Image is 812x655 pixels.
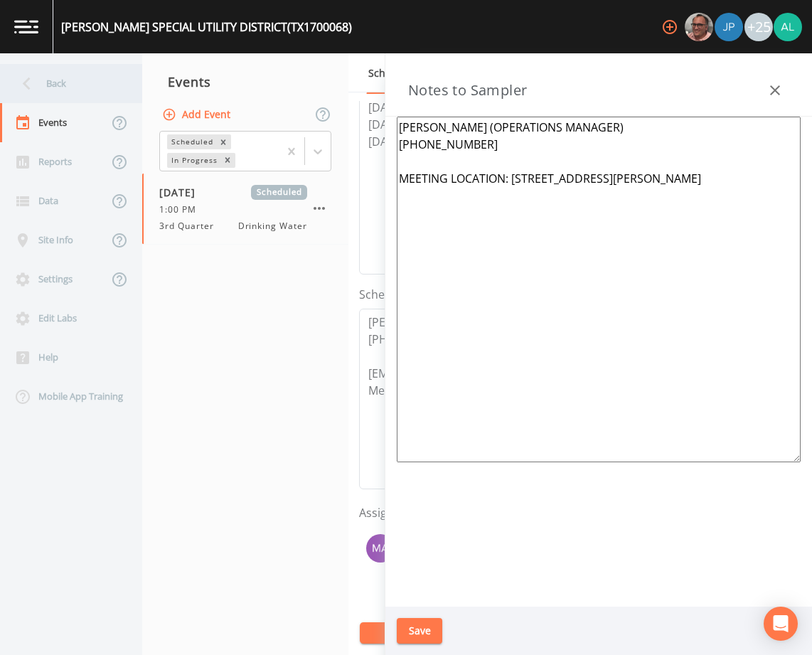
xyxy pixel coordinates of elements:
span: 3rd Quarter [159,220,223,233]
img: 30a13df2a12044f58df5f6b7fda61338 [774,13,802,41]
div: In Progress [167,153,220,168]
h3: Notes to Sampler [408,79,527,102]
div: Open Intercom Messenger [764,607,798,641]
button: Save [360,622,445,644]
span: [DATE] [159,185,205,200]
div: Remove Scheduled [215,134,231,149]
a: [DATE]Scheduled1:00 PM3rd QuarterDrinking Water [142,174,348,245]
span: Drinking Water [238,220,307,233]
div: +25 [744,13,773,41]
div: Remove In Progress [220,153,235,168]
div: [PERSON_NAME] SPECIAL UTILITY DISTRICT (TX1700068) [61,18,352,36]
button: Add Event [159,102,236,128]
div: Scheduled [167,134,215,149]
div: Joshua gere Paul [714,13,744,41]
label: Scheduler Notes (Shared with all events) [359,286,575,303]
span: Scheduled [251,185,307,200]
a: Schedule [366,53,415,94]
textarea: [PERSON_NAME] (Operations Manager) [PHONE_NUMBER] [EMAIL_ADDRESS][DOMAIN_NAME] Meeting Location: ... [359,309,786,489]
label: Assigned Users [359,504,442,521]
img: logo [14,20,38,33]
textarea: [DATE] 1:09pm email sent [DATE] 9:57am follow up email sent [DATE] 4:10pm confirmed by [PERSON_NAME] [359,94,786,275]
div: Mike Franklin [684,13,714,41]
img: 09dd4197df2726fea99d3c4091a5cc97 [366,534,395,563]
button: Save [397,618,442,644]
img: 41241ef155101aa6d92a04480b0d0000 [715,13,743,41]
div: Events [142,64,348,100]
img: e2d790fa78825a4bb76dcb6ab311d44c [685,13,713,41]
textarea: [PERSON_NAME] (OPERATIONS MANAGER) [PHONE_NUMBER] MEETING LOCATION: [STREET_ADDRESS][PERSON_NAME] [397,117,801,462]
span: 1:00 PM [159,203,205,216]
